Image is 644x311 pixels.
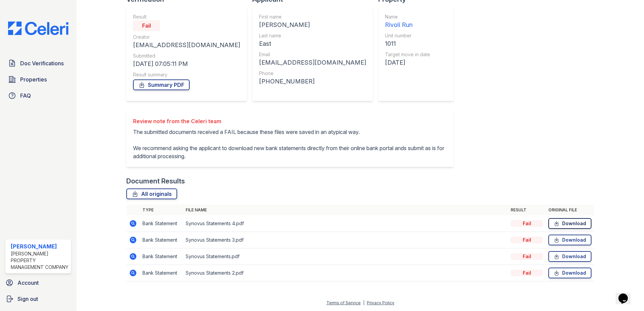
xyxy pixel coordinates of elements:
span: Account [18,279,39,287]
div: Fail [511,237,543,243]
a: All originals [126,188,177,199]
a: Doc Verifications [5,57,71,70]
div: Result [133,13,240,20]
a: Name Rivoli Run [385,13,430,30]
div: Fail [511,253,543,260]
a: Download [548,268,591,278]
div: [PERSON_NAME] [259,20,366,30]
span: FAQ [20,92,31,100]
td: Synovus Statements.pdf [183,248,508,265]
img: CE_Logo_Blue-a8612792a0a2168367f1c8372b55b34899dd931a85d93a1a3d3e32e68fde9ad4.png [3,22,74,35]
div: | [363,300,364,305]
span: Sign out [18,295,38,303]
div: Fail [511,270,543,276]
th: Type [140,205,183,215]
td: Bank Statement [140,248,183,265]
td: Synovus Statements 3.pdf [183,232,508,248]
td: Synovus Statements 2.pdf [183,265,508,281]
div: Target move in date [385,51,430,58]
div: Phone [259,70,366,77]
div: Rivoli Run [385,20,430,30]
div: [EMAIL_ADDRESS][DOMAIN_NAME] [133,40,240,50]
div: Creator [133,34,240,40]
div: [PERSON_NAME] Property Management Company [11,250,68,271]
a: Download [548,251,591,262]
td: Bank Statement [140,215,183,232]
div: [PERSON_NAME] [11,242,68,250]
div: East [259,39,366,48]
td: Synovus Statements 4.pdf [183,215,508,232]
div: Unit number [385,32,430,39]
a: Download [548,218,591,229]
div: [EMAIL_ADDRESS][DOMAIN_NAME] [259,58,366,67]
a: Properties [5,73,71,86]
div: Submitted [133,53,240,59]
div: [DATE] 07:05:11 PM [133,59,240,69]
span: Doc Verifications [20,59,64,67]
div: First name [259,13,366,20]
div: [PHONE_NUMBER] [259,77,366,86]
a: Download [548,235,591,245]
span: Properties [20,75,47,83]
div: Review note from the Celeri team [133,117,447,125]
p: The submitted documents received a FAIL because these files were saved in an atypical way. We rec... [133,128,447,160]
th: File name [183,205,508,215]
div: Fail [511,220,543,227]
a: Sign out [3,292,74,306]
th: Original file [546,205,594,215]
a: Privacy Policy [367,300,394,305]
td: Bank Statement [140,232,183,248]
div: 1011 [385,39,430,48]
a: FAQ [5,89,71,102]
a: Summary PDF [133,79,190,90]
div: Document Results [126,176,185,186]
div: Fail [133,20,160,31]
div: Last name [259,32,366,39]
div: Name [385,13,430,20]
td: Bank Statement [140,265,183,281]
iframe: chat widget [616,284,637,304]
a: Account [3,276,74,289]
th: Result [508,205,546,215]
div: Email [259,51,366,58]
a: Terms of Service [326,300,361,305]
div: Result summary [133,71,240,78]
div: [DATE] [385,58,430,67]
